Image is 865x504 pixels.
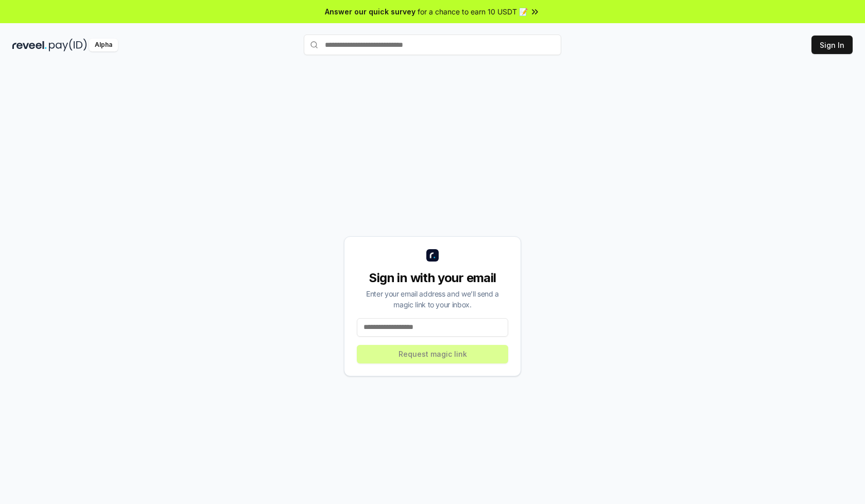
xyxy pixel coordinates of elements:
[12,39,47,51] img: reveel_dark
[418,6,528,17] span: for a chance to earn 10 USDT 📝
[89,39,118,51] div: Alpha
[426,249,439,262] img: logo_small
[811,36,853,54] button: Sign In
[357,288,508,310] div: Enter your email address and we’ll send a magic link to your inbox.
[49,39,87,51] img: pay_id
[357,270,508,286] div: Sign in with your email
[325,6,416,17] span: Answer our quick survey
